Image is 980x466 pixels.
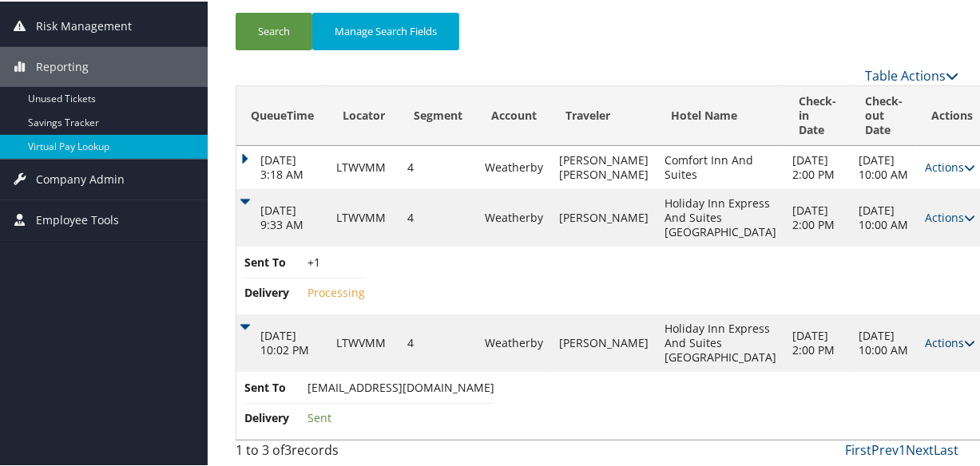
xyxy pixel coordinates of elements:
[399,313,477,370] td: 4
[36,158,125,198] span: Company Admin
[784,85,851,144] th: Check-in Date: activate to sort column ascending
[551,313,657,370] td: [PERSON_NAME]
[284,440,292,457] span: 3
[236,313,328,370] td: [DATE] 10:02 PM
[399,188,477,245] td: 4
[477,144,551,188] td: Weatherby
[244,282,304,300] span: Delivery
[312,11,459,49] button: Manage Search Fields
[399,144,477,188] td: 4
[328,144,399,188] td: LTWVMM
[236,188,328,245] td: [DATE] 9:33 AM
[328,313,399,370] td: LTWVMM
[906,440,934,457] a: Next
[307,283,365,298] span: Processing
[657,188,784,245] td: Holiday Inn Express And Suites [GEOGRAPHIC_DATA]
[851,188,917,245] td: [DATE] 10:00 AM
[784,144,851,188] td: [DATE] 2:00 PM
[36,199,119,239] span: Employee Tools
[477,85,551,144] th: Account: activate to sort column ascending
[307,409,331,424] span: Sent
[236,85,328,144] th: QueueTime: activate to sort column descending
[244,377,304,395] span: Sent To
[236,11,312,49] button: Search
[477,313,551,370] td: Weatherby
[851,85,917,144] th: Check-out Date: activate to sort column ascending
[399,85,477,144] th: Segment: activate to sort column ascending
[244,408,304,425] span: Delivery
[236,439,399,466] div: 1 to 3 of records
[925,158,975,173] a: Actions
[328,85,399,144] th: Locator: activate to sort column ascending
[657,144,784,188] td: Comfort Inn And Suites
[899,440,906,457] a: 1
[551,144,657,188] td: [PERSON_NAME] [PERSON_NAME]
[871,440,899,457] a: Prev
[925,334,975,349] a: Actions
[551,188,657,245] td: [PERSON_NAME]
[36,45,89,85] span: Reporting
[36,5,132,45] span: Risk Management
[328,188,399,245] td: LTWVMM
[925,208,975,223] a: Actions
[657,85,784,144] th: Hotel Name: activate to sort column ascending
[657,313,784,370] td: Holiday Inn Express And Suites [GEOGRAPHIC_DATA]
[784,313,851,370] td: [DATE] 2:00 PM
[477,188,551,245] td: Weatherby
[934,440,958,457] a: Last
[865,65,958,83] a: Table Actions
[236,144,328,188] td: [DATE] 3:18 AM
[784,188,851,245] td: [DATE] 2:00 PM
[551,85,657,144] th: Traveler: activate to sort column ascending
[307,253,320,268] span: +1
[307,378,494,393] span: [EMAIL_ADDRESS][DOMAIN_NAME]
[244,252,304,270] span: Sent To
[845,440,871,457] a: First
[851,144,917,188] td: [DATE] 10:00 AM
[851,313,917,370] td: [DATE] 10:00 AM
